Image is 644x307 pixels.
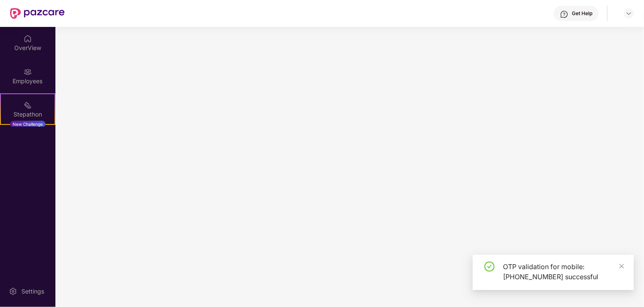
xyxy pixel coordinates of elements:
[24,101,32,109] img: svg+xml;base64,PHN2ZyB4bWxucz0iaHR0cDovL3d3dy53My5vcmcvMjAwMC9zdmciIHdpZHRoPSIyMSIgaGVpZ2h0PSIyMC...
[560,10,568,19] img: svg+xml;base64,PHN2ZyBpZD0iSGVscC0zMngzMiIgeG1sbnM9Imh0dHA6Ly93d3cudzMub3JnLzIwMDAvc3ZnIiB3aWR0aD...
[626,10,632,17] img: svg+xml;base64,PHN2ZyBpZD0iRHJvcGRvd24tMzJ4MzIiIHhtbG5zPSJodHRwOi8vd3d3LnczLm9yZy8yMDAwL3N2ZyIgd2...
[19,287,47,296] div: Settings
[1,110,55,119] div: Stepathon
[24,68,32,76] img: svg+xml;base64,PHN2ZyBpZD0iRW1wbG95ZWVzIiB4bWxucz0iaHR0cDovL3d3dy53My5vcmcvMjAwMC9zdmciIHdpZHRoPS...
[10,8,65,19] img: New Pazcare Logo
[24,34,32,43] img: svg+xml;base64,PHN2ZyBpZD0iSG9tZSIgeG1sbnM9Imh0dHA6Ly93d3cudzMub3JnLzIwMDAvc3ZnIiB3aWR0aD0iMjAiIG...
[484,262,495,272] span: check-circle
[503,262,624,282] div: OTP validation for mobile: [PHONE_NUMBER] successful
[9,287,17,296] img: svg+xml;base64,PHN2ZyBpZD0iU2V0dGluZy0yMHgyMCIgeG1sbnM9Imh0dHA6Ly93d3cudzMub3JnLzIwMDAvc3ZnIiB3aW...
[619,263,625,269] span: close
[10,121,45,127] div: New Challenge
[572,10,592,17] div: Get Help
